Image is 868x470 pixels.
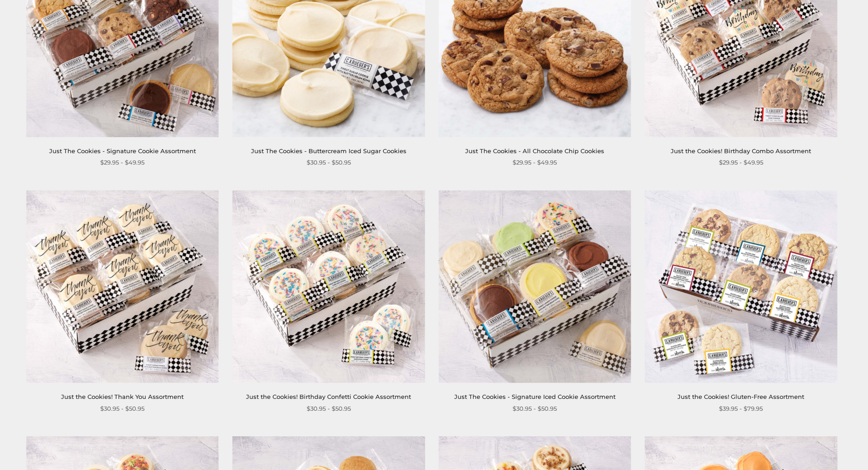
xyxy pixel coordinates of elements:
img: Just the Cookies! Birthday Confetti Cookie Assortment [232,191,425,383]
span: $30.95 - $50.95 [513,404,557,413]
span: $30.95 - $50.95 [307,404,351,413]
span: $29.95 - $49.95 [719,158,763,167]
img: Just the Cookies! Gluten-Free Assortment [645,191,837,383]
span: $39.95 - $79.95 [719,404,763,413]
img: Just The Cookies - Signature Iced Cookie Assortment [439,191,631,383]
span: $29.95 - $49.95 [100,158,144,167]
a: Just the Cookies! Birthday Combo Assortment [671,147,811,155]
span: $30.95 - $50.95 [307,158,351,167]
span: $29.95 - $49.95 [513,158,557,167]
a: Just the Cookies! Birthday Confetti Cookie Assortment [246,393,411,400]
img: Just the Cookies! Thank You Assortment [26,191,219,383]
a: Just the Cookies! Gluten-Free Assortment [678,393,804,400]
a: Just The Cookies - Signature Cookie Assortment [49,147,196,155]
a: Just The Cookies - Signature Iced Cookie Assortment [454,393,616,400]
a: Just The Cookies - Buttercream Iced Sugar Cookies [251,147,406,155]
span: $30.95 - $50.95 [100,404,144,413]
a: Just The Cookies - All Chocolate Chip Cookies [465,147,604,155]
a: Just the Cookies! Thank You Assortment [61,393,184,400]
